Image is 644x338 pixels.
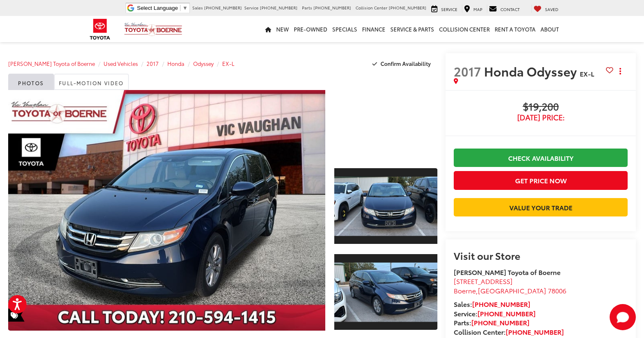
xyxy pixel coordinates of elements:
strong: Parts: [454,318,529,327]
span: ▼ [182,5,188,11]
img: 2017 Honda Odyssey EX-L [333,176,439,236]
a: [PHONE_NUMBER] [471,318,529,327]
span: EX-L [580,69,594,78]
a: About [538,16,561,42]
a: Full-Motion Video [54,74,129,90]
a: Value Your Trade [454,198,628,216]
span: Sales [192,5,203,11]
div: View Full-Motion Video [334,90,437,159]
span: Special [8,309,25,322]
span: Service [441,6,457,12]
span: Honda Odyssey [484,62,580,80]
span: Contact [500,6,520,12]
a: Map [462,5,484,13]
a: Service & Parts: Opens in a new tab [388,16,437,42]
span: [PHONE_NUMBER] [204,5,242,11]
h2: Visit our Store [454,250,628,261]
a: Expand Photo 0 [8,90,325,331]
span: Service [244,5,259,11]
a: Photos [8,74,54,90]
a: 2017 [146,60,159,67]
span: , [454,286,566,295]
strong: Service: [454,309,536,318]
img: Toyota [85,16,115,43]
span: dropdown dots [619,68,621,74]
span: [DATE] Price: [454,113,628,122]
span: ​ [180,5,180,11]
button: Actions [613,64,628,78]
span: [PHONE_NUMBER] [260,5,297,11]
span: Parts [302,5,312,11]
a: [PHONE_NUMBER] [477,309,536,318]
img: Vic Vaughan Toyota of Boerne [124,22,182,36]
button: Toggle Chat Window [610,304,636,330]
a: Home [263,16,274,42]
a: Expand Photo 2 [334,253,437,331]
button: Confirm Availability [368,56,438,71]
a: Odyssey [193,60,214,67]
a: EX-L [222,60,234,67]
span: [GEOGRAPHIC_DATA] [478,286,546,295]
img: 2017 Honda Odyssey EX-L [333,262,439,322]
strong: [PERSON_NAME] Toyota of Boerne [454,267,561,277]
span: $19,200 [454,101,628,113]
strong: Collision Center: [454,327,564,336]
a: Collision Center [437,16,492,42]
a: [PHONE_NUMBER] [472,299,530,309]
a: Finance [360,16,388,42]
a: Check Availability [454,149,628,167]
span: [PHONE_NUMBER] [389,5,426,11]
span: Select Language [137,5,178,11]
span: Saved [545,6,558,12]
strong: Sales: [454,299,530,309]
a: Pre-Owned [291,16,330,42]
span: [PHONE_NUMBER] [313,5,351,11]
a: Honda [167,60,185,67]
a: [PERSON_NAME] Toyota of Boerne [8,60,95,67]
span: Collision Center [356,5,387,11]
span: Confirm Availability [381,60,431,67]
a: Used Vehicles [104,60,138,67]
a: [STREET_ADDRESS] Boerne,[GEOGRAPHIC_DATA] 78006 [454,276,566,295]
a: New [274,16,291,42]
svg: Start Chat [610,304,636,330]
span: Map [473,6,482,12]
a: Specials [330,16,360,42]
a: Rent a Toyota [492,16,538,42]
span: 2017 [454,62,481,80]
a: Expand Photo 1 [334,167,437,245]
button: Get Price Now [454,171,628,189]
img: 2017 Honda Odyssey EX-L [5,89,329,332]
a: My Saved Vehicles [531,5,561,13]
span: [STREET_ADDRESS] [454,276,513,286]
span: Boerne [454,286,476,295]
a: [PHONE_NUMBER] [506,327,564,336]
a: Contact [487,5,522,13]
span: 78006 [548,286,566,295]
a: Select Language​ [137,5,188,11]
a: Service [429,5,459,13]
